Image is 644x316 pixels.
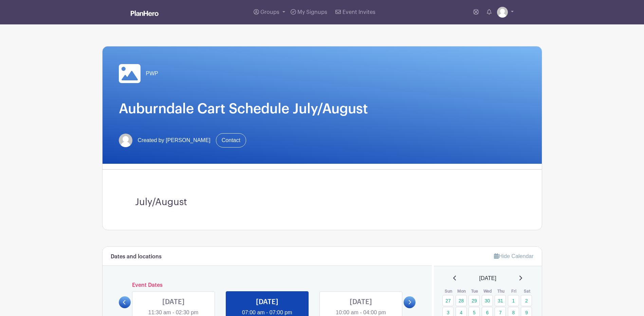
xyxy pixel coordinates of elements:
th: Mon [455,288,468,295]
h6: Dates and locations [111,254,162,260]
a: 29 [468,295,480,306]
span: Created by [PERSON_NAME] [138,136,210,144]
a: Hide Calendar [494,253,533,259]
a: 1 [508,295,519,306]
a: Contact [216,133,246,147]
span: Event Invites [343,9,375,15]
a: 30 [482,295,493,306]
th: Tue [468,288,481,295]
th: Sat [520,288,534,295]
span: Groups [260,9,279,15]
a: 31 [495,295,506,306]
a: 28 [456,295,467,306]
th: Sun [442,288,455,295]
th: Thu [494,288,508,295]
img: logo_white-6c42ec7e38ccf1d336a20a19083b03d10ae64f83f12c07503d8b9e83406b4c7d.svg [131,11,159,16]
span: PWP [146,70,158,78]
img: default-ce2991bfa6775e67f084385cd625a349d9dcbb7a52a09fb2fda1e96e2d18dcdb.png [497,7,508,18]
a: 27 [442,295,454,306]
img: default-ce2991bfa6775e67f084385cd625a349d9dcbb7a52a09fb2fda1e96e2d18dcdb.png [119,134,132,147]
th: Fri [508,288,521,295]
th: Wed [481,288,495,295]
h1: Auburndale Cart Schedule July/August [119,101,526,117]
a: 2 [521,295,532,306]
span: My Signups [297,9,327,15]
h3: July/August [135,197,509,208]
span: [DATE] [479,274,496,282]
h6: Event Dates [131,282,404,289]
